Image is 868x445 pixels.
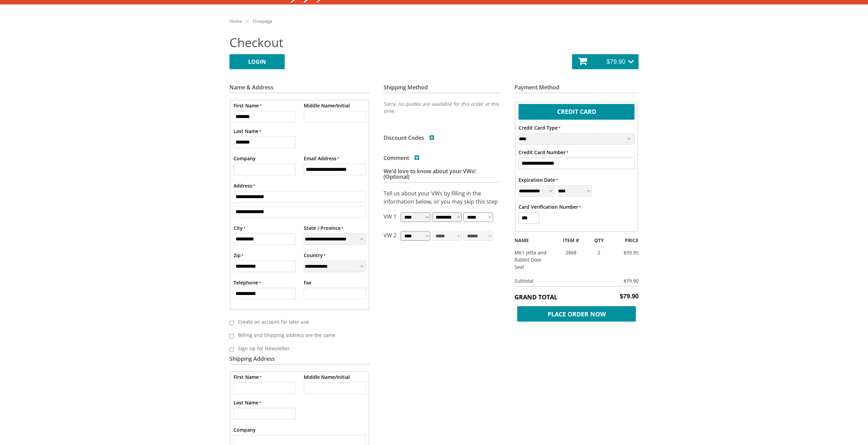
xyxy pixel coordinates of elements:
div: Subtotal [509,277,617,284]
label: Expiration Date [519,176,558,183]
h3: Name & Address [229,85,370,93]
p: VW 1 [384,212,396,224]
a: Onepage [253,18,272,24]
a: LOGIN [229,54,285,69]
p: VW 2 [384,231,396,243]
div: $79.90 [617,277,639,284]
h3: Discount Codes [384,135,434,140]
h3: We'd love to know about your VWs! (Optional) [384,168,501,182]
div: 2868 [554,249,588,256]
label: First Name [234,102,261,109]
label: Credit Card Number [519,149,568,156]
label: Email Address [304,155,339,162]
div: $39.95 [610,249,644,256]
label: Address [234,182,255,189]
label: City [234,224,245,232]
label: Company [234,155,256,162]
label: Card Verification Number [519,203,581,210]
label: Credit Card [519,104,635,118]
label: Credit Card Type [519,124,560,131]
label: Sign Up for Newsletter [234,343,361,354]
label: Last Name [234,399,261,406]
div: QTY [588,237,610,244]
label: State / Province [304,224,343,232]
label: Middle Name/Initial [304,102,350,109]
span: $79.90 [607,58,625,65]
p: Sorry, no quotes are available for this order at this time. [384,100,501,115]
span: $79.90 [620,293,639,300]
div: MK1 Jetta and Rabbit Door Seal [509,249,554,270]
h2: Checkout [229,34,639,51]
label: Billing and Shipping address are the same [234,329,361,341]
button: Place Order Now [514,305,639,320]
span: Place Order Now [517,306,636,322]
label: Zip [234,252,243,259]
label: First Name [234,373,261,381]
div: PRICE [610,237,644,244]
label: Last Name [234,128,261,135]
p: Tell us about your VWs by filling in the information below, or you may skip this step [384,189,501,206]
a: Home [229,18,242,24]
label: Company [234,426,256,433]
label: Fax [304,279,312,286]
div: 2 [588,249,610,256]
label: Create an account for later use [234,316,361,327]
h5: Grand Total [514,293,639,301]
label: Country [304,252,326,259]
h3: Comment [384,155,419,161]
div: ITEM # [554,237,588,244]
label: Telephone [234,279,261,286]
div: NAME [509,237,554,244]
label: Middle Name/Initial [304,373,350,381]
h3: Shipping Method [384,85,501,93]
h3: Payment Method [514,85,639,93]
